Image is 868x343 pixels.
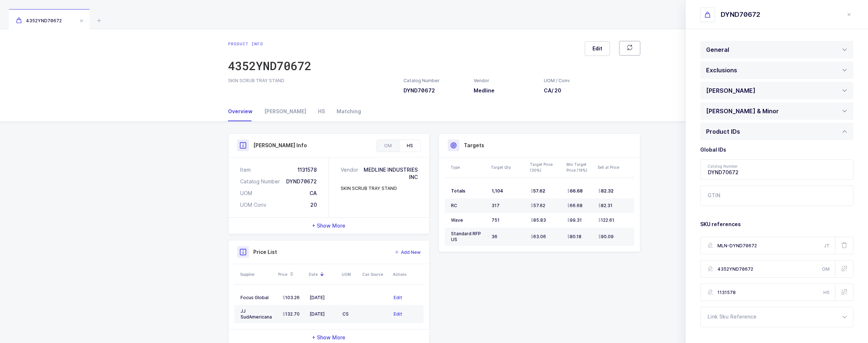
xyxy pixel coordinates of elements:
div: [PERSON_NAME] & Minor [700,102,853,120]
button: Edit [585,41,610,56]
span: + Show More [312,334,345,341]
span: 66.68 [567,188,583,194]
span: JT [824,243,830,248]
div: UOM / Conv [544,77,570,84]
div: UOM Conv [240,201,266,209]
span: 1,104 [492,188,503,194]
div: Exclusions [700,61,853,79]
div: Min Target Price (19%) [566,161,593,173]
span: Wave [451,217,463,223]
div: SKIN SCRUB TRAY STAND [341,185,397,192]
button: Add New [395,249,421,256]
span: Totals [451,188,465,194]
div: [DATE] [310,311,337,317]
span: 751 [492,217,500,223]
div: Actions [393,271,421,277]
button: Edit [394,310,402,318]
h3: Price List [253,248,277,256]
div: Matching [331,102,361,121]
div: General [700,41,853,58]
span: 4352YND70672 [16,18,62,23]
div: Product info [228,41,311,47]
span: Add New [401,249,421,256]
span: 132.70 [283,311,300,317]
div: Vendor [474,77,535,84]
div: Price [278,268,304,281]
div: JJ SudAmericana [240,308,273,320]
span: + Show More [312,222,345,229]
div: HS [312,102,331,121]
span: OM [822,266,830,272]
span: 57.62 [531,188,545,194]
span: 99.31 [567,217,582,223]
span: 82.31 [598,203,613,209]
input: GTIN [700,186,853,206]
span: 82.32 [598,188,614,194]
h3: [PERSON_NAME] Info [253,142,307,149]
span: 36 [492,234,497,239]
span: HS [823,290,830,295]
div: DYND70672 [721,10,760,19]
div: Product IDs [706,123,740,140]
span: / 20 [551,87,561,94]
span: 317 [492,203,500,208]
h3: Targets [464,142,484,149]
div: Sell at Price [598,164,632,170]
span: 66.68 [567,203,583,209]
div: CA [310,190,317,197]
span: 103.26 [283,295,300,301]
div: Target Price (30%) [530,161,562,173]
div: [PERSON_NAME] [258,102,312,121]
span: 85.83 [531,217,546,223]
div: Can Source [362,271,388,277]
span: Edit [592,45,602,52]
span: 63.06 [531,234,546,240]
div: UOM [240,190,252,197]
div: Overview [228,102,258,121]
h3: CA [544,87,570,94]
span: RC [451,203,457,208]
div: CS [342,311,357,317]
div: Type [451,164,486,170]
div: [PERSON_NAME] [700,82,853,99]
span: 57.62 [531,203,545,209]
button: close drawer [845,10,853,19]
div: OM [377,140,399,152]
div: MEDLINE INDUSTRIES INC [361,166,418,181]
div: [DATE] [310,295,337,301]
button: Edit [394,294,402,301]
div: + Show More [228,218,429,234]
div: Product IDs [700,140,853,333]
h3: Medline [474,87,535,94]
span: SKU references [700,221,741,227]
span: 90.09 [598,234,614,240]
div: Focus Global [240,295,273,301]
span: Standard RFP US [451,231,481,242]
div: Date [309,268,337,281]
div: Product IDs [700,123,853,140]
div: UOM [342,271,358,277]
div: Supplier [240,271,274,277]
div: DYND70672 [700,159,853,180]
div: [PERSON_NAME] & Minor [706,102,782,120]
div: General [706,41,733,58]
div: 20 [310,201,317,209]
h3: Global IDs [700,146,853,153]
div: Exclusions [706,61,741,79]
div: SKIN SCRUB TRAY STAND [228,77,395,84]
div: HS [399,140,420,152]
span: 122.61 [598,217,614,223]
div: Vendor [341,166,361,181]
div: Target Qty [491,164,526,170]
span: 80.18 [567,234,581,240]
div: [PERSON_NAME] [706,82,759,99]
